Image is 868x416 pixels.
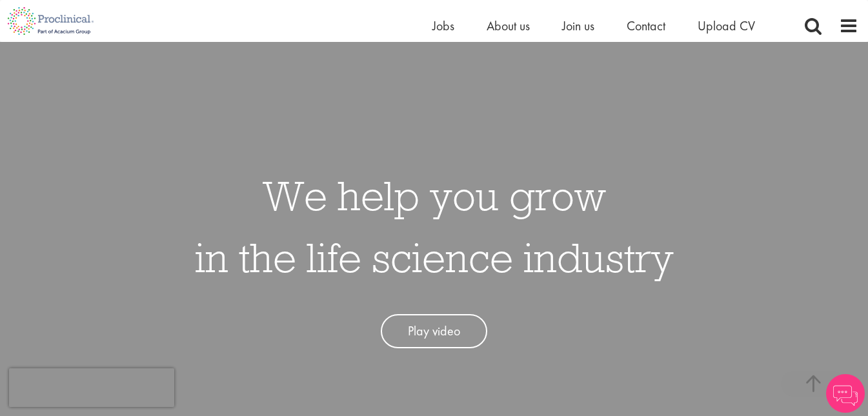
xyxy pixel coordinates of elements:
[698,17,755,34] a: Upload CV
[627,17,665,34] a: Contact
[195,164,674,288] h1: We help you grow in the life science industry
[432,17,454,34] a: Jobs
[562,17,594,34] a: Join us
[826,374,865,413] img: Chatbot
[381,314,487,348] a: Play video
[487,17,530,34] a: About us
